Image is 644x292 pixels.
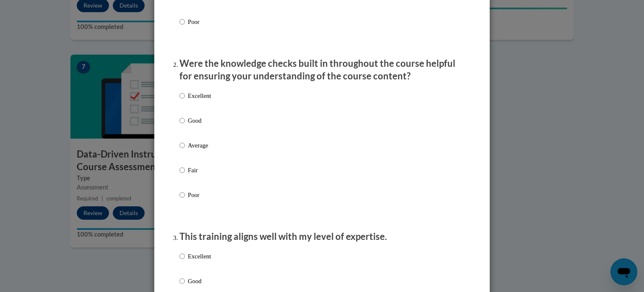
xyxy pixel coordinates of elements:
[188,166,211,175] p: Fair
[188,252,211,261] p: Excellent
[179,91,185,100] input: Excellent
[179,116,185,125] input: Good
[179,141,185,150] input: Average
[188,141,211,150] p: Average
[188,91,211,100] p: Excellent
[188,276,211,286] p: Good
[179,276,185,286] input: Good
[179,166,185,175] input: Fair
[179,57,465,83] p: Were the knowledge checks built in throughout the course helpful for ensuring your understanding ...
[179,230,465,243] p: This training aligns well with my level of expertise.
[179,252,185,261] input: Excellent
[188,190,211,200] p: Poor
[179,17,185,26] input: Poor
[188,17,211,26] p: Poor
[179,190,185,200] input: Poor
[188,116,211,125] p: Good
